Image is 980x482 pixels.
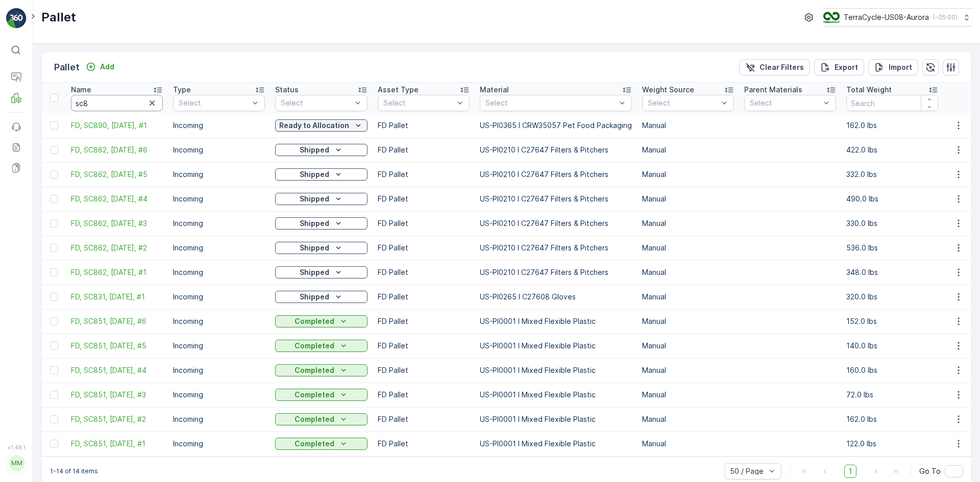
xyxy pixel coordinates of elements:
span: FD, SC862, [DATE], #3 [71,218,163,229]
span: FD, SC851, [DATE], #3 [71,390,163,400]
p: Completed [295,341,334,351]
td: FD Pallet [373,162,475,187]
button: Export [814,59,864,75]
td: Manual [637,236,739,260]
td: Manual [637,113,739,138]
p: Select [485,98,616,108]
button: Completed [275,413,367,425]
td: US-PI0210 I C27647 Filters & Pitchers [475,260,637,285]
a: FD, SC851, 5/20/24, #5 [71,341,163,351]
p: Status [275,85,299,95]
td: 332.0 lbs [841,162,943,187]
div: Toggle Row Selected [50,415,58,423]
p: Select [281,98,352,108]
span: FD, SC831, [DATE], #1 [71,292,163,302]
button: Shipped [275,144,367,156]
td: 162.0 lbs [841,113,943,138]
td: FD Pallet [373,432,475,456]
td: Incoming [168,260,270,285]
td: US-PI0001 I Mixed Flexible Plastic [475,407,637,432]
p: Add [100,62,114,72]
span: v 1.48.1 [6,444,27,450]
td: US-PI0210 I C27647 Filters & Pitchers [475,236,637,260]
button: Add [82,61,118,73]
a: FD, SC851, 5/20/24, #1 [71,439,163,449]
p: ( -05:00 ) [933,13,958,21]
div: Toggle Row Selected [50,391,58,399]
td: Manual [637,187,739,211]
td: Manual [637,260,739,285]
td: FD Pallet [373,138,475,162]
p: Shipped [300,145,329,155]
div: Toggle Row Selected [50,121,58,130]
td: 330.0 lbs [841,211,943,236]
div: Toggle Row Selected [50,146,58,154]
td: Incoming [168,432,270,456]
button: Completed [275,340,367,352]
div: Toggle Row Selected [50,366,58,374]
td: 152.0 lbs [841,309,943,334]
span: FD, SC851, [DATE], #2 [71,414,163,424]
div: MM [9,455,25,471]
p: Total Weight [846,85,892,95]
p: Parent Materials [744,85,802,95]
a: FD, SC851, 5/20/24, #4 [71,365,163,375]
span: FD, SC862, [DATE], #6 [71,145,163,155]
td: US-PI0001 I Mixed Flexible Plastic [475,309,637,334]
td: Manual [637,407,739,432]
td: Incoming [168,236,270,260]
td: Manual [637,285,739,309]
div: Toggle Row Selected [50,244,58,252]
p: Shipped [300,243,329,253]
td: FD Pallet [373,285,475,309]
p: Select [648,98,718,108]
a: FD, SC851, 5/20/24, #2 [71,414,163,424]
td: US-PI0265 I C27608 Gloves [475,285,637,309]
button: Shipped [275,168,367,181]
p: Material [480,85,509,95]
span: FD, SC862, [DATE], #4 [71,194,163,204]
span: FD, SC851, [DATE], #5 [71,341,163,351]
p: Name [71,85,91,95]
a: FD, SC862, 5/24/24, #1 [71,267,163,277]
td: Manual [637,383,739,407]
td: 348.0 lbs [841,260,943,285]
button: Shipped [275,217,367,230]
p: Completed [295,316,334,326]
a: FD, SC862, 5/24/24, #4 [71,194,163,204]
button: MM [6,452,27,474]
p: Select [750,98,820,108]
button: Ready to Allocation [275,119,367,132]
td: Incoming [168,211,270,236]
td: FD Pallet [373,383,475,407]
td: FD Pallet [373,407,475,432]
td: Manual [637,162,739,187]
p: Shipped [300,267,329,277]
p: Completed [295,414,334,424]
button: Import [868,59,918,75]
td: Manual [637,138,739,162]
div: Toggle Row Selected [50,219,58,227]
td: Manual [637,358,739,383]
td: 122.0 lbs [841,432,943,456]
td: Incoming [168,187,270,211]
button: Shipped [275,291,367,303]
p: Select [179,98,249,108]
p: 1-14 of 14 items [50,467,98,475]
td: US-PI0001 I Mixed Flexible Plastic [475,358,637,383]
td: 160.0 lbs [841,358,943,383]
td: FD Pallet [373,236,475,260]
button: Completed [275,438,367,450]
p: Pallet [41,9,76,26]
span: Go To [919,466,941,476]
input: Search [846,95,938,111]
p: TerraCycle-US08-Aurora [844,12,929,22]
td: Incoming [168,138,270,162]
button: Completed [275,389,367,401]
td: 490.0 lbs [841,187,943,211]
td: Incoming [168,383,270,407]
td: 536.0 lbs [841,236,943,260]
td: US-PI0210 I C27647 Filters & Pitchers [475,187,637,211]
p: Completed [295,365,334,375]
input: Search [71,95,163,111]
